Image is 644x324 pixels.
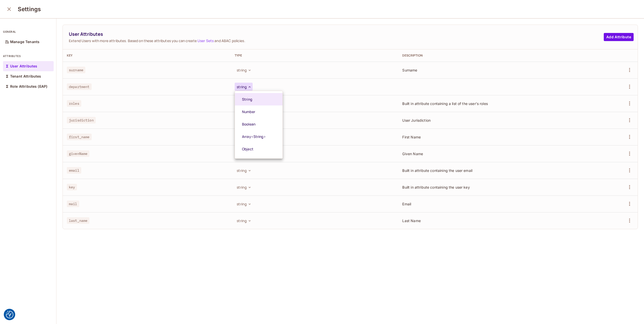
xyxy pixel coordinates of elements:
[242,97,281,102] span: String
[6,311,13,318] button: Consent Preferences
[242,147,281,151] span: Object
[242,134,281,139] span: Array<String>
[242,122,281,127] span: Boolean
[242,109,281,114] span: Number
[6,311,13,318] img: Revisit consent button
